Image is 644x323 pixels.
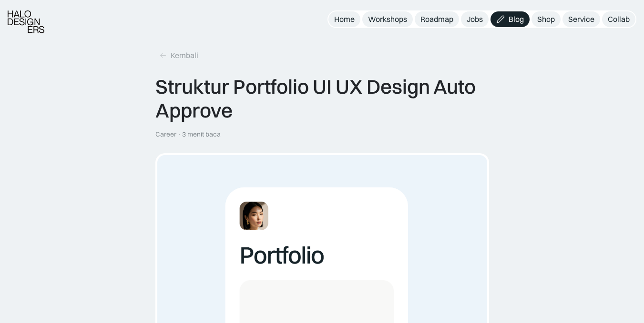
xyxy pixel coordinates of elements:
[334,14,355,24] div: Home
[171,50,198,60] div: Kembali
[182,130,221,138] div: 3 menit baca
[155,130,176,138] div: Career
[568,14,594,24] div: Service
[537,14,555,24] div: Shop
[509,14,524,24] div: Blog
[602,11,635,27] a: Collab
[491,11,530,27] a: Blog
[420,14,453,24] div: Roadmap
[328,11,360,27] a: Home
[155,75,489,123] div: Struktur Portfolio UI UX Design Auto Approve
[415,11,459,27] a: Roadmap
[532,11,561,27] a: Shop
[368,14,407,24] div: Workshops
[608,14,630,24] div: Collab
[461,11,489,27] a: Jobs
[155,48,202,63] a: Kembali
[562,11,600,27] a: Service
[362,11,413,27] a: Workshops
[177,130,181,138] div: ·
[467,14,483,24] div: Jobs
